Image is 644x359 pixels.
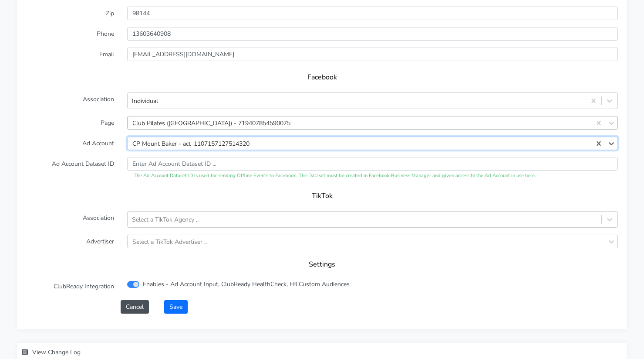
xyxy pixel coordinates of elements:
div: Select a TikTok Agency .. [132,215,199,224]
button: Save [164,300,188,314]
span: View Change Log [32,348,81,356]
div: Club Pilates ([GEOGRAPHIC_DATA]) - 719407854590075 [132,118,290,127]
input: Enter phone ... [127,27,618,41]
button: Cancel [121,300,149,314]
div: CP Mount Baker - act_1107157127514320 [132,139,250,148]
label: Association [20,211,121,228]
div: Select a TikTok Advertiser .. [132,237,207,246]
div: The Ad Account Dataset ID is used for sending Offline Events to Facebook. The Dataset must be cre... [127,172,618,180]
input: Enter Ad Account Dataset ID ... [127,157,618,171]
h5: TikTok [35,192,609,200]
label: ClubReady Integration [20,280,121,293]
div: Individual [132,96,158,106]
label: Zip [20,7,121,20]
label: Ad Account Dataset ID [20,157,121,180]
input: Enter Email ... [127,48,618,61]
label: Page [20,116,121,130]
label: Email [20,48,121,61]
h5: Facebook [35,73,609,82]
label: Enables - Ad Account Input, ClubReady HealthCheck, FB Custom Audiences [143,280,350,289]
label: Phone [20,27,121,41]
label: Ad Account [20,137,121,150]
label: Advertiser [20,235,121,248]
label: Association [20,92,121,109]
input: Enter Zip .. [127,7,618,20]
h5: Settings [35,260,609,269]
